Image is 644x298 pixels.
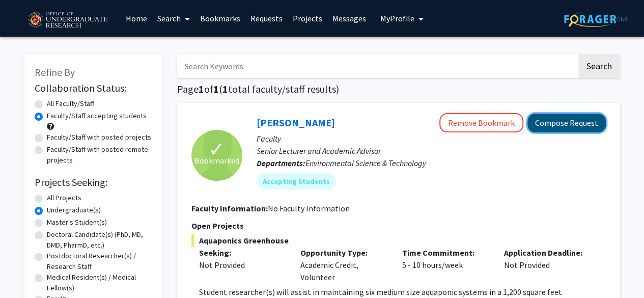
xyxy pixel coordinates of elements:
span: 1 [222,83,228,95]
h2: Projects Seeking: [35,176,152,188]
p: Open Projects [191,220,606,232]
span: Refine By [35,66,75,78]
label: Postdoctoral Researcher(s) / Research Staff [47,251,152,272]
button: Compose Request to Jose-Luis Izursa [527,114,606,132]
p: Faculty [257,132,606,145]
p: Application Deadline: [504,247,591,259]
h2: Collaboration Status: [35,82,152,94]
label: All Projects [47,193,81,203]
h1: Page of ( total faculty/staff results) [177,83,620,95]
span: 1 [213,83,219,95]
a: Requests [245,1,288,36]
label: Faculty/Staff with posted projects [47,132,151,143]
img: University of Maryland Logo [24,8,110,33]
label: Doctoral Candidate(s) (PhD, MD, DMD, PharmD, etc.) [47,229,152,251]
div: Not Provided [199,259,286,271]
span: ✓ [208,144,226,154]
div: 5 - 10 hours/week [395,247,496,283]
a: Projects [288,1,327,36]
label: Medical Resident(s) / Medical Fellow(s) [47,272,152,293]
p: Time Commitment: [402,247,489,259]
label: Undergraduate(s) [47,205,101,215]
span: Environmental Science & Technology [305,158,426,168]
img: ForagerOne Logo [564,11,628,27]
iframe: Chat [8,252,43,290]
p: Opportunity Type: [300,247,387,259]
a: [PERSON_NAME] [257,116,335,129]
span: Aquaponics Greenhouse [191,234,606,247]
span: 1 [199,83,204,95]
a: Search [152,1,195,36]
span: Bookmarked [194,154,239,167]
div: Academic Credit, Volunteer [293,247,395,283]
a: Bookmarks [195,1,245,36]
p: Senior Lecturer and Academic Advisor [257,145,606,157]
span: My Profile [380,13,414,23]
p: Seeking: [199,247,286,259]
input: Search Keywords [177,55,577,78]
div: Not Provided [496,247,598,283]
mat-chip: Accepting Students [257,173,336,189]
b: Departments: [257,158,305,168]
span: No Faculty Information [268,203,350,213]
label: All Faculty/Staff [47,98,94,109]
button: Remove Bookmark [439,113,523,132]
a: Home [121,1,152,36]
b: Faculty Information: [191,203,268,213]
label: Faculty/Staff accepting students [47,111,147,121]
label: Faculty/Staff with posted remote projects [47,144,152,166]
a: Messages [327,1,371,36]
label: Master's Student(s) [47,217,107,228]
button: Search [578,55,620,78]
